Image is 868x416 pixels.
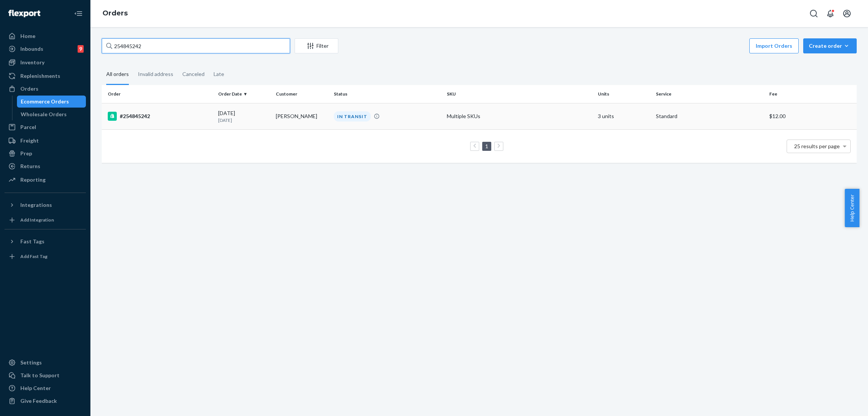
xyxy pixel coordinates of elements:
div: Wholesale Orders [21,111,67,118]
div: Settings [20,359,42,366]
div: Freight [20,137,39,144]
img: Flexport logo [8,10,40,17]
button: Give Feedback [5,395,86,407]
th: Order [102,85,215,103]
div: Create order [809,42,851,50]
a: Wholesale Orders [17,108,86,120]
a: Freight [5,135,86,147]
div: Replenishments [20,72,60,80]
button: Create order [803,38,857,53]
button: Integrations [5,199,86,211]
div: Late [214,64,224,84]
a: Talk to Support [5,369,86,381]
div: Talk to Support [20,372,60,379]
a: Orders [5,83,86,95]
th: Units [595,85,653,103]
a: Add Integration [5,214,86,226]
a: Inventory [5,56,86,68]
div: IN TRANSIT [334,111,371,121]
a: Home [5,30,86,42]
p: Standard [656,112,763,120]
div: Fast Tags [20,238,44,245]
div: Invalid address [138,64,173,84]
div: Inbounds [20,45,43,53]
th: Status [331,85,444,103]
a: Reporting [5,174,86,186]
a: Add Fast Tag [5,251,86,263]
a: Settings [5,357,86,369]
button: Fast Tags [5,235,86,247]
div: Home [20,32,35,40]
th: SKU [444,85,595,103]
div: Ecommerce Orders [21,98,69,105]
div: Inventory [20,59,44,66]
a: Parcel [5,121,86,133]
div: Parcel [20,123,36,131]
div: Prep [20,150,32,157]
a: Inbounds9 [5,43,86,55]
div: Orders [20,85,38,93]
button: Import Orders [749,38,799,53]
td: [PERSON_NAME] [273,103,331,129]
div: All orders [106,64,129,85]
div: Help Center [20,384,51,392]
button: Close Navigation [71,6,86,21]
div: Add Fast Tag [20,253,47,260]
a: Help Center [5,382,86,394]
div: #254845242 [108,112,212,121]
th: Order Date [215,85,273,103]
button: Open account menu [839,6,854,21]
th: Service [653,85,766,103]
div: Returns [20,162,40,170]
div: 9 [78,45,84,53]
div: [DATE] [218,109,270,123]
ol: breadcrumbs [96,3,134,24]
div: Reporting [20,176,46,184]
a: Returns [5,160,86,172]
div: Filter [295,42,338,50]
button: Open notifications [823,6,838,21]
a: Page 1 is your current page [484,143,490,149]
button: Filter [295,38,338,53]
a: Ecommerce Orders [17,96,86,108]
a: Orders [102,9,128,17]
button: Open Search Box [806,6,821,21]
p: [DATE] [218,117,270,123]
div: Canceled [182,64,205,84]
button: Help Center [845,189,859,227]
a: Prep [5,147,86,159]
div: Integrations [20,201,52,209]
div: Add Integration [20,217,54,223]
th: Fee [766,85,857,103]
td: $12.00 [766,103,857,129]
input: Search orders [102,38,290,53]
div: Give Feedback [20,397,57,405]
td: 3 units [595,103,653,129]
div: Customer [276,91,328,97]
td: Multiple SKUs [444,103,595,129]
a: Replenishments [5,70,86,82]
span: 25 results per page [794,143,840,149]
